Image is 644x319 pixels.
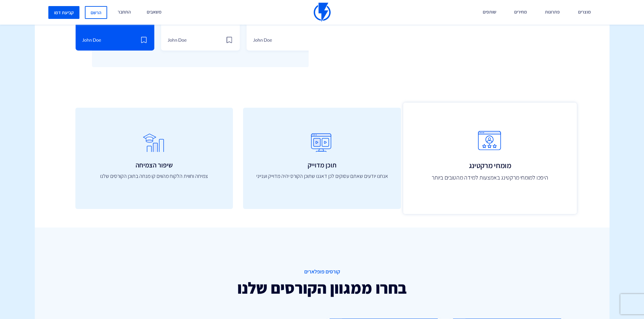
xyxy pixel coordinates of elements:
p: היפכו למומחי מרקטינג באמצעות למידה מהטובים ביותר [411,174,569,182]
a: הרשם [85,6,107,19]
span: קורסים פופלארים [75,268,569,276]
h3: תוכן מדוייק [250,161,394,169]
h2: בחרו ממגוון הקורסים שלנו [75,279,569,297]
h3: שיפור הצמיחה [82,161,226,169]
a: קביעת דמו [48,6,79,19]
p: אנחנו יודעים שאתם עסוקים לכן דאגנו שתוכן הקורס יהיה מדוייק וענייני [250,172,394,180]
h3: מומחי מרקטינג [411,161,569,169]
p: צמיחה וחווית הלקוח מהווים קו מנחה בתוכן הקורסים שלנו [82,172,226,180]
